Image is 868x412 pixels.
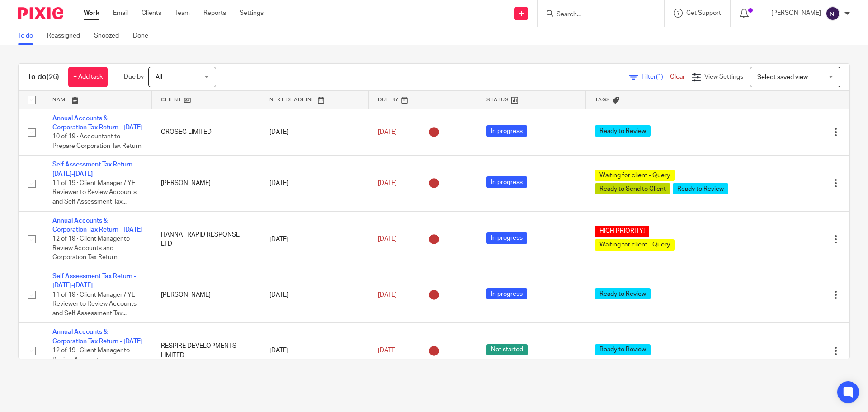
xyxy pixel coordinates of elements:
span: 11 of 19 · Client Manager / YE Reviewer to Review Accounts and Self Assessment Tax... [52,292,137,317]
span: All [156,74,162,81]
a: To do [18,27,40,45]
input: Search [556,11,637,19]
h1: To do [28,72,59,82]
a: Annual Accounts & Corporation Tax Return - [DATE] [52,329,142,344]
td: RESPIRE DEVELOPMENTS LIMITED [152,323,260,379]
span: [DATE] [378,129,397,135]
span: Filter [642,74,670,80]
a: Snoozed [94,27,126,45]
a: Reports [203,9,226,18]
span: HIGH PRIORITY! [595,226,649,237]
td: CROSEC LIMITED [152,109,260,156]
span: Get Support [686,10,721,16]
a: Self Assessment Tax Return - [DATE]-[DATE] [52,161,136,177]
p: [PERSON_NAME] [771,9,821,18]
span: Select saved view [757,74,808,81]
span: Tags [595,97,610,102]
span: In progress [486,232,527,244]
a: Settings [240,9,264,18]
a: Clear [670,74,685,80]
span: Not started [486,344,528,355]
span: In progress [486,176,527,188]
a: Annual Accounts & Corporation Tax Return - [DATE] [52,218,142,233]
span: 12 of 19 · Client Manager to Review Accounts and Corporation Tax Return [52,347,130,372]
td: [DATE] [260,267,369,323]
span: 11 of 19 · Client Manager / YE Reviewer to Review Accounts and Self Assessment Tax... [52,180,137,205]
span: [DATE] [378,236,397,242]
span: In progress [486,288,527,299]
span: [DATE] [378,180,397,186]
span: Ready to Review [595,125,651,137]
p: Due by [124,72,144,81]
a: Self Assessment Tax Return - [DATE]-[DATE] [52,273,136,289]
span: View Settings [704,74,743,80]
a: Done [133,27,155,45]
td: [PERSON_NAME] [152,156,260,211]
span: (1) [656,74,663,80]
a: Email [113,9,128,18]
td: [DATE] [260,156,369,211]
span: [DATE] [378,347,397,354]
span: Waiting for client - Query [595,170,675,181]
span: Ready to Review [595,344,651,355]
span: Ready to Review [595,288,651,299]
span: (26) [47,73,59,81]
td: [PERSON_NAME] [152,267,260,323]
span: Ready to Send to Client [595,183,670,194]
span: In progress [486,125,527,137]
span: [DATE] [378,292,397,298]
td: [DATE] [260,109,369,156]
a: + Add task [68,67,108,87]
a: Clients [142,9,161,18]
span: 12 of 19 · Client Manager to Review Accounts and Corporation Tax Return [52,236,130,261]
a: Work [84,9,99,18]
td: HANNAT RAPID RESPONSE LTD [152,211,260,267]
a: Team [175,9,190,18]
span: Waiting for client - Query [595,239,675,251]
img: svg%3E [826,6,840,21]
td: [DATE] [260,211,369,267]
span: 10 of 19 · Accountant to Prepare Corporation Tax Return [52,133,142,149]
a: Reassigned [47,27,87,45]
span: Ready to Review [673,183,728,194]
a: Annual Accounts & Corporation Tax Return - [DATE] [52,115,142,131]
td: [DATE] [260,323,369,379]
img: Pixie [18,7,63,19]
